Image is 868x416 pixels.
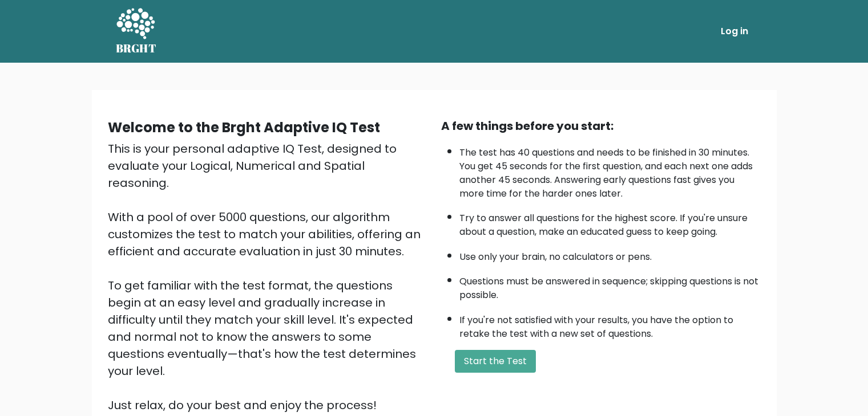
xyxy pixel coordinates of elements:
[459,206,761,239] li: Try to answer all questions for the highest score. If you're unsure about a question, make an edu...
[459,244,761,264] li: Use only your brain, no calculators or pens.
[455,350,536,373] button: Start the Test
[441,117,761,134] div: A few things before you start:
[116,5,157,58] a: BRGHT
[716,20,753,43] a: Log in
[108,140,427,414] div: This is your personal adaptive IQ Test, designed to evaluate your Logical, Numerical and Spatial ...
[459,140,761,201] li: The test has 40 questions and needs to be finished in 30 minutes. You get 45 seconds for the firs...
[459,308,761,341] li: If you're not satisfied with your results, you have the option to retake the test with a new set ...
[108,118,380,137] b: Welcome to the Brght Adaptive IQ Test
[116,42,157,55] h5: BRGHT
[459,269,761,302] li: Questions must be answered in sequence; skipping questions is not possible.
